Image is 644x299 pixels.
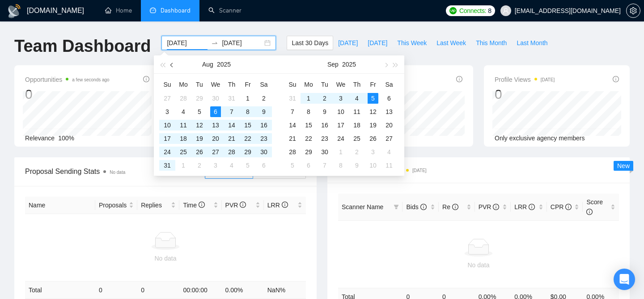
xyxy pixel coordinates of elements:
th: Fr [240,77,256,92]
div: 8 [303,106,314,117]
span: This Month [476,38,507,48]
div: 31 [162,160,173,171]
td: 2025-09-13 [381,105,397,118]
td: 2025-08-09 [256,105,272,118]
div: 13 [210,120,221,131]
div: 22 [303,133,314,144]
img: upwork-logo.png [449,7,457,14]
span: Time [183,202,204,209]
div: 11 [384,160,394,171]
td: 2025-09-30 [317,145,333,159]
div: 26 [368,133,378,144]
img: logo [7,4,21,18]
td: 2025-10-01 [333,145,349,159]
td: 2025-09-05 [365,92,381,105]
span: Re [442,203,458,211]
div: 30 [258,147,269,157]
div: 18 [352,120,362,131]
div: 30 [319,147,330,157]
div: 20 [210,133,221,144]
td: 2025-09-03 [333,92,349,105]
td: 2025-09-28 [284,145,301,159]
th: Mo [175,77,191,92]
div: 11 [178,120,189,131]
td: 2025-10-06 [301,159,317,172]
span: [DATE] [338,38,358,48]
td: 2025-08-31 [284,92,301,105]
th: Name [25,197,95,214]
td: 2025-09-24 [333,132,349,145]
td: 2025-08-30 [256,145,272,159]
div: 31 [226,93,237,104]
div: 13 [384,106,394,117]
div: 25 [178,147,189,157]
span: This Week [397,38,427,48]
div: 6 [258,160,269,171]
span: info-circle [456,76,462,82]
td: 2025-08-02 [256,92,272,105]
div: 15 [242,120,253,131]
div: 23 [258,133,269,144]
td: 2025-08-05 [191,105,208,118]
td: 2025-09-26 [365,132,381,145]
button: [DATE] [333,36,363,50]
th: Tu [317,77,333,92]
div: 27 [210,147,221,157]
td: 2025-08-31 [159,159,175,172]
td: 2025-08-17 [159,132,175,145]
button: Last Month [512,36,552,50]
div: 19 [194,133,205,144]
span: Last 30 Days [292,38,328,48]
td: 2025-09-11 [349,105,365,118]
span: info-circle [240,202,246,208]
div: 17 [162,133,173,144]
span: info-circle [493,204,499,210]
div: 5 [194,106,205,117]
td: 2025-10-10 [365,159,381,172]
div: 4 [352,93,362,104]
div: 14 [226,120,237,131]
button: Last 30 Days [287,36,333,50]
td: 2025-09-02 [191,159,208,172]
button: Sep [327,55,339,73]
td: 2025-09-08 [301,105,317,118]
div: 2 [319,93,330,104]
div: 7 [319,160,330,171]
time: [DATE] [412,168,426,173]
a: homeHome [105,7,132,14]
th: Mo [301,77,317,92]
td: 2025-08-21 [224,132,240,145]
th: Fr [365,77,381,92]
td: 2025-07-31 [224,92,240,105]
span: Dashboard [161,7,191,14]
div: 1 [178,160,189,171]
td: 2025-09-19 [365,118,381,132]
span: Proposals [99,200,127,210]
span: info-circle [199,202,205,208]
span: New [617,162,630,169]
div: 10 [368,160,378,171]
span: No data [110,170,125,175]
span: Only exclusive agency members [495,135,585,142]
div: 1 [303,93,314,104]
div: 3 [162,106,173,117]
div: 25 [352,133,362,144]
span: user [503,8,509,14]
div: 7 [287,106,298,117]
td: 2025-08-01 [240,92,256,105]
td: 2025-09-05 [240,159,256,172]
th: Th [349,77,365,92]
td: 2025-09-06 [256,159,272,172]
td: 2025-09-22 [301,132,317,145]
div: 28 [287,147,298,157]
span: info-circle [586,209,593,215]
button: 2025 [217,55,231,73]
th: Replies [137,197,179,214]
span: [DATE] [368,38,387,48]
td: 2025-09-04 [224,159,240,172]
span: info-circle [613,76,619,82]
h1: Team Dashboard [14,36,151,57]
td: 2025-09-10 [333,105,349,118]
a: setting [626,7,640,14]
div: 23 [319,133,330,144]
